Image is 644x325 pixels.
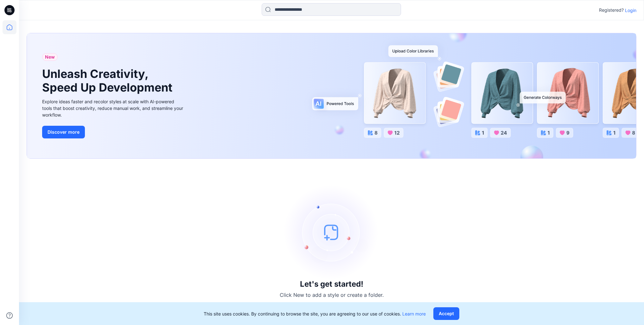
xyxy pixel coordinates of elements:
img: empty-state-image.svg [284,185,379,280]
div: Explore ideas faster and recolor styles at scale with AI-powered tools that boost creativity, red... [42,98,185,118]
a: Discover more [42,126,185,138]
span: New [45,53,55,61]
h1: Unleash Creativity, Speed Up Development [42,67,175,94]
button: Accept [433,307,459,320]
button: Discover more [42,126,85,138]
p: Login [625,7,636,14]
a: Learn more [402,311,426,316]
h3: Let's get started! [300,280,363,289]
p: Click New to add a style or create a folder. [280,291,384,299]
p: Registered? [599,6,624,14]
p: This site uses cookies. By continuing to browse the site, you are agreeing to our use of cookies. [204,310,426,317]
